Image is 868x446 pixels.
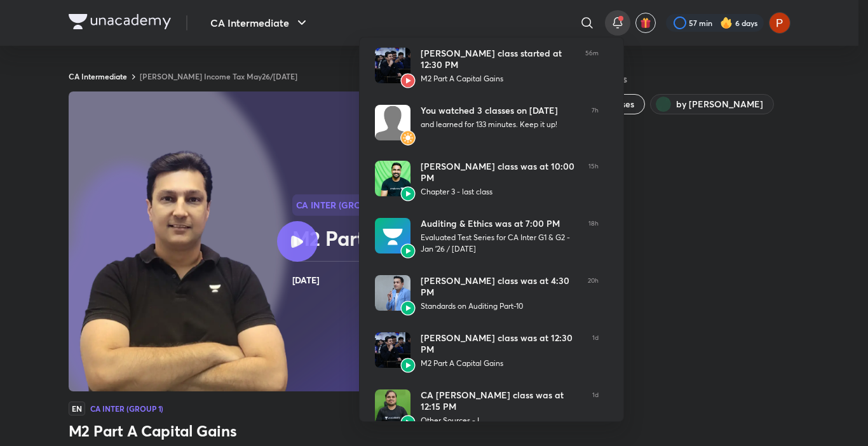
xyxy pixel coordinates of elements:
img: Avatar [375,105,410,140]
img: Avatar [400,73,416,88]
img: Avatar [375,161,410,196]
span: 18h [588,218,599,255]
div: CA [PERSON_NAME] class was at 12:15 PM [421,389,582,412]
a: AvatarAvatar[PERSON_NAME] class was at 10:00 PMChapter 3 - last class15h [360,151,614,208]
span: 56m [585,48,599,84]
div: You watched 3 classes on [DATE] [421,105,581,116]
img: Avatar [375,218,410,253]
div: and learned for 133 minutes. Keep it up! [421,119,581,130]
img: Avatar [400,186,416,201]
span: 15h [588,161,599,198]
img: Avatar [400,301,416,316]
div: M2 Part A Capital Gains [421,358,582,369]
a: AvatarAvatar[PERSON_NAME] class was at 4:30 PMStandards on Auditing Part-1020h [360,265,614,322]
div: M2 Part A Capital Gains [421,73,575,84]
div: [PERSON_NAME] class was at 10:00 PM [421,161,578,184]
div: [PERSON_NAME] class was at 12:30 PM [421,332,582,355]
a: AvatarAvatarYou watched 3 classes on [DATE]and learned for 133 minutes. Keep it up!7h [360,95,614,151]
a: AvatarAvatar[PERSON_NAME] class was at 12:30 PMM2 Part A Capital Gains1d [360,322,614,379]
span: 7h [592,105,599,140]
div: Standards on Auditing Part-10 [421,301,578,312]
img: Avatar [375,48,410,83]
div: [PERSON_NAME] class started at 12:30 PM [421,48,575,71]
img: Avatar [400,130,416,145]
div: Evaluated Test Series for CA Inter G1 & G2 - Jan '26 / [DATE] [421,232,578,255]
img: Avatar [400,243,416,259]
span: 1d [592,332,599,369]
a: AvatarAvatarCA [PERSON_NAME] class was at 12:15 PMOther Sources - I1d [360,379,614,436]
a: AvatarAvatar[PERSON_NAME] class started at 12:30 PMM2 Part A Capital Gains56m [360,37,614,95]
span: 20h [588,275,599,312]
img: Avatar [375,389,410,425]
div: [PERSON_NAME] class was at 4:30 PM [421,275,578,298]
img: Avatar [375,275,410,311]
img: Avatar [400,415,416,430]
div: Auditing & Ethics was at 7:00 PM [421,218,578,229]
div: Other Sources - I [421,415,582,426]
img: Avatar [375,332,410,368]
img: Avatar [400,358,416,373]
span: 1d [592,389,599,426]
div: Chapter 3 - last class [421,186,578,198]
a: AvatarAvatarAuditing & Ethics was at 7:00 PMEvaluated Test Series for CA Inter G1 & G2 - Jan '26 ... [360,208,614,265]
